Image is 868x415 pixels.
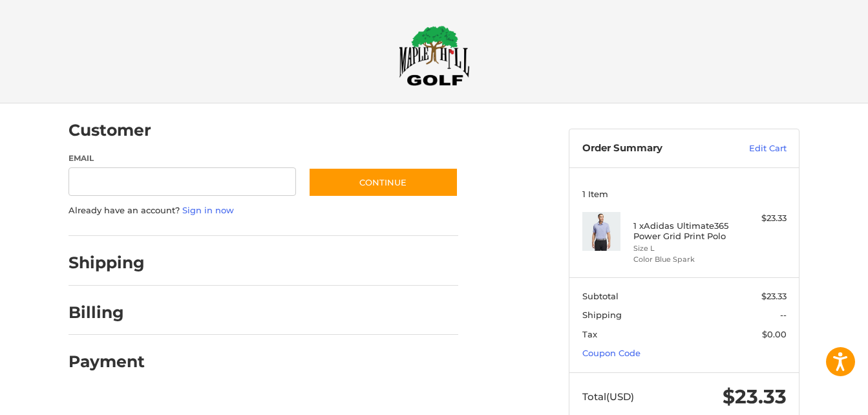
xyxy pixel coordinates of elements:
[736,212,787,225] div: $23.33
[721,142,787,155] a: Edit Cart
[761,291,787,301] span: $23.33
[182,205,234,215] a: Sign in now
[780,310,787,320] span: --
[69,120,151,140] h2: Customer
[69,303,144,323] h2: Billing
[582,348,640,358] a: Coupon Code
[399,25,470,86] img: Maple Hill Golf
[762,329,787,339] span: $0.00
[582,291,619,301] span: Subtotal
[69,153,296,164] label: Email
[582,189,787,199] h3: 1 Item
[633,254,732,265] li: Color Blue Spark
[582,310,622,320] span: Shipping
[69,204,458,217] p: Already have an account?
[582,142,721,155] h3: Order Summary
[308,167,458,197] button: Continue
[69,253,145,273] h2: Shipping
[69,352,145,372] h2: Payment
[582,329,597,339] span: Tax
[633,220,732,242] h4: 1 x Adidas Ultimate365 Power Grid Print Polo
[633,243,732,254] li: Size L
